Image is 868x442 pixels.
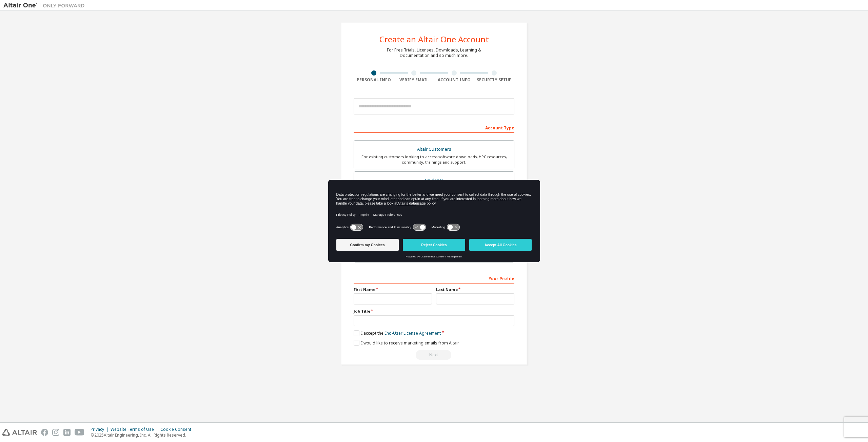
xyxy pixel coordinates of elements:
[52,429,59,436] img: instagram.svg
[384,330,441,336] a: End-User License Agreement
[3,2,88,9] img: Altair One
[379,35,489,43] div: Create an Altair One Account
[434,77,474,83] div: Account Info
[354,340,459,346] label: I would like to receive marketing emails from Altair
[41,429,48,436] img: facebook.svg
[387,47,481,58] div: For Free Trials, Licenses, Downloads, Learning & Documentation and so much more.
[354,77,394,83] div: Personal Info
[354,287,432,292] label: First Name
[354,122,514,133] div: Account Type
[354,309,514,314] label: Job Title
[474,77,515,83] div: Security Setup
[436,287,514,292] label: Last Name
[91,432,195,438] p: © 2025 Altair Engineering, Inc. All Rights Reserved.
[358,145,510,154] div: Altair Customers
[63,429,71,436] img: linkedin.svg
[354,330,441,336] label: I accept the
[358,176,510,185] div: Students
[354,273,514,283] div: Your Profile
[160,427,195,432] div: Cookie Consent
[75,429,84,436] img: youtube.svg
[2,429,37,436] img: altair_logo.svg
[91,427,111,432] div: Privacy
[394,77,434,83] div: Verify Email
[358,154,510,165] div: For existing customers looking to access software downloads, HPC resources, community, trainings ...
[354,350,514,360] div: Read and acccept EULA to continue
[111,427,160,432] div: Website Terms of Use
